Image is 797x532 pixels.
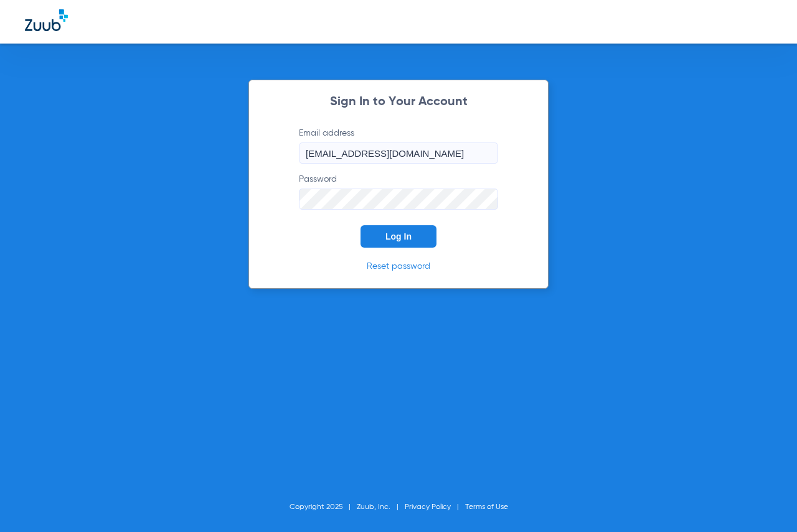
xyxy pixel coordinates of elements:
[361,225,436,248] button: Log In
[299,142,498,164] input: Email address
[405,503,451,511] a: Privacy Policy
[299,189,498,210] input: Password
[357,501,405,513] li: Zuub, Inc.
[299,127,498,164] label: Email address
[290,501,357,513] li: Copyright 2025
[25,9,68,31] img: Zuub Logo
[735,472,797,532] iframe: Chat Widget
[280,96,517,108] h2: Sign In to Your Account
[367,262,430,271] a: Reset password
[385,231,412,241] span: Log In
[465,503,508,511] a: Terms of Use
[299,173,498,210] label: Password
